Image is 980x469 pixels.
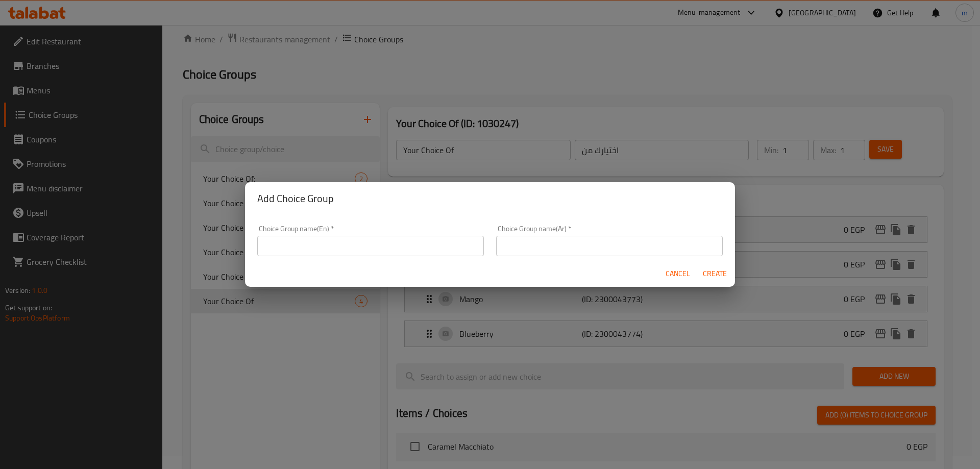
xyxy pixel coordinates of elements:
[496,236,723,256] input: Please enter Choice Group name(ar)
[698,264,731,283] button: Create
[702,267,727,280] span: Create
[257,236,484,256] input: Please enter Choice Group name(en)
[257,190,723,207] h2: Add Choice Group
[666,267,690,280] span: Cancel
[661,264,694,283] button: Cancel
